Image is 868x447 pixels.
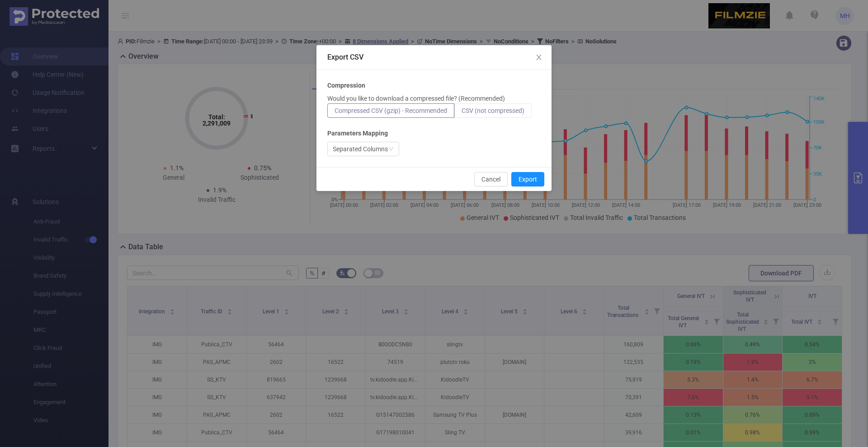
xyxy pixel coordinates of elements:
div: Export CSV [327,52,541,62]
b: Parameters Mapping [327,129,388,138]
b: Compression [327,81,365,90]
button: Export [511,172,544,186]
span: Compressed CSV (gzip) - Recommended [335,107,447,114]
div: Separated Columns [333,142,388,156]
i: icon: down [388,146,394,153]
p: Would you like to download a compressed file? (Recommended) [327,94,505,103]
button: Close [526,45,552,70]
span: CSV (not compressed) [462,107,524,114]
i: icon: close [535,54,542,61]
button: Cancel [474,172,508,186]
